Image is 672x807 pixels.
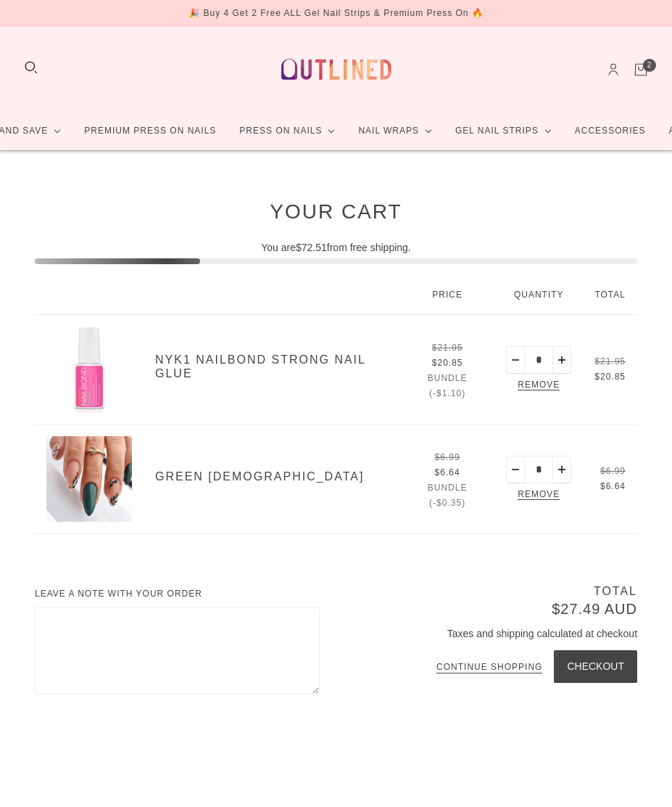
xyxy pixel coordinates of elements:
[600,481,626,491] span: $6.64
[432,343,463,353] span: $21.95
[412,371,483,401] div: BUNDLE (- )
[494,276,583,315] div: Quantity
[46,436,132,522] a: Green Zen
[552,601,637,617] span: $27.49 AUD
[72,112,228,150] a: Premium Press On Nails
[600,466,626,476] span: $6.99
[594,356,626,366] span: $21.95
[188,6,484,21] div: 🎉 Buy 4 Get 2 Free ALL Gel Nail Strips & Premium Press On 🔥
[583,276,637,315] div: Total
[155,353,365,380] a: NYK1 Nailbond Strong Nail Glue
[435,452,460,462] span: $6.99
[552,456,571,483] button: Plus
[506,456,525,483] button: Minus
[563,112,658,150] a: Accessories
[23,60,39,75] button: Search
[420,710,637,749] iframe: PayPal-paypal
[432,358,463,368] span: $20.85
[35,240,637,261] div: You are from free shipping.
[320,626,638,653] div: Taxes and shipping calculated at checkout
[46,327,132,412] img: NYK1 Nailbond Strong Nail Glue-Accessories-Outlined
[515,487,563,504] span: Remove
[444,112,563,150] a: Gel Nail Strips
[436,663,542,673] a: Continue shopping
[436,388,462,398] span: $1.10
[46,327,132,412] a: NYK1 Nailbond Strong Nail Glue
[506,346,525,374] button: Minus
[594,372,626,382] span: $20.85
[347,112,444,150] a: Nail Wraps
[412,480,483,511] div: BUNDLE (- )
[552,346,571,374] button: Plus
[228,112,347,150] a: Press On Nails
[633,62,649,78] a: Cart
[515,377,563,394] span: Remove
[35,199,637,224] h2: Your Cart
[273,38,400,100] a: Outlined
[35,586,320,607] label: Leave a note with your order
[320,584,638,604] div: Total
[554,650,637,683] button: Checkout
[155,470,364,483] a: Green [DEMOGRAPHIC_DATA]
[400,276,494,315] div: Price
[46,436,132,522] img: Green Zen-Press on Manicure-Outlined
[435,467,460,478] span: $6.64
[436,498,462,508] span: $0.35
[296,242,327,253] span: $72.51
[605,62,621,78] a: Account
